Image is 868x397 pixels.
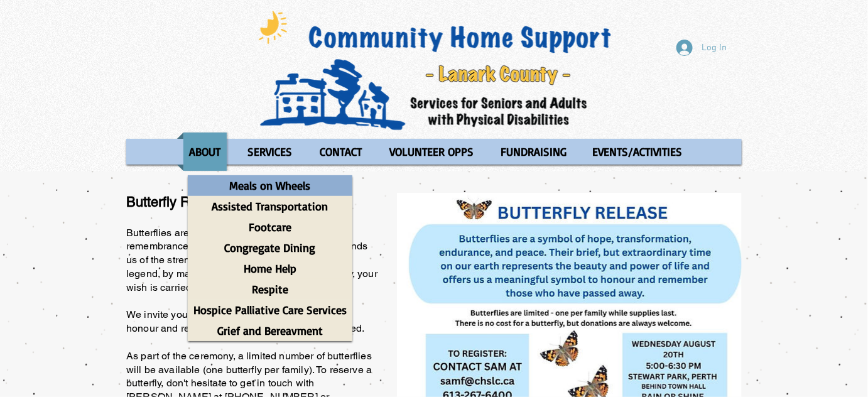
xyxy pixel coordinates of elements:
a: VOLUNTEER OPPS [378,133,486,171]
p: CONTACT [315,133,368,171]
p: Respite [246,279,294,300]
a: Meals on Wheels [188,175,352,196]
a: Hospice Palliative Care Services [188,300,352,320]
p: Grief and Bereavment [212,320,328,341]
p: FUNDRAISING [496,133,573,171]
p: SERVICES [242,133,298,171]
a: SERVICES [236,133,305,171]
p: Congregate Dining [219,237,322,258]
p: Footcare [243,217,297,237]
p: Assisted Transportation [207,196,334,217]
p: VOLUNTEER OPPS [384,133,480,171]
a: Footcare [188,217,352,237]
span: Butterfly Release - [DATE] [126,194,285,210]
a: CONTACT [308,133,375,171]
span: Log In [697,41,731,55]
nav: Site [126,133,742,171]
p: Home Help [238,258,302,279]
a: EVENTS/ACTIVITIES [581,133,695,171]
a: ABOUT [177,133,233,171]
a: Home Help [188,258,352,279]
button: Log In [668,36,735,60]
a: Grief and Bereavment [188,320,352,341]
a: FUNDRAISING [489,133,578,171]
p: Meals on Wheels [224,175,317,196]
p: ABOUT [183,133,226,171]
a: Respite [188,279,352,300]
a: Assisted Transportation [188,196,352,217]
p: EVENTS/ACTIVITIES [587,133,688,171]
a: Congregate Dining [188,237,352,258]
